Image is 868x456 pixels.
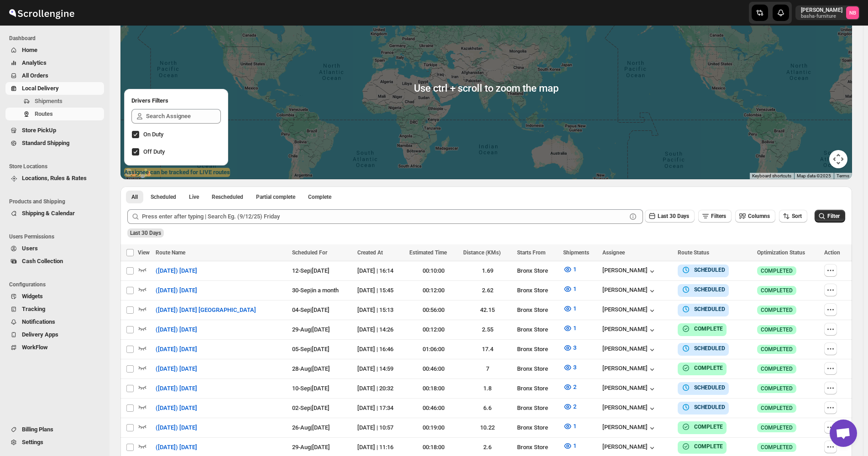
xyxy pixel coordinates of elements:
b: COMPLETE [694,365,723,371]
div: [DATE] | 11:16 [357,443,404,452]
span: Off Duty [143,148,165,155]
span: ([DATE]) [DATE] [156,404,197,413]
span: ([DATE]) [DATE] [156,364,197,373]
button: ([DATE]) [DATE] [150,362,203,376]
b: COMPLETE [694,424,723,430]
span: Live [189,193,199,201]
button: [PERSON_NAME] [602,404,657,413]
div: 1.69 [463,266,512,275]
span: On Duty [143,131,163,138]
div: 00:12:00 [409,286,458,295]
span: 1 [573,423,576,430]
div: [PERSON_NAME] [602,365,657,374]
div: Bronx Store [517,384,557,393]
span: Last 30 Days [130,230,161,236]
span: Filter [827,213,840,219]
button: 3 [558,360,582,375]
button: Filter [815,210,845,223]
span: 1 [573,442,576,449]
b: SCHEDULED [694,384,725,391]
span: Tracking [22,306,45,312]
button: 1 [558,439,582,453]
div: [PERSON_NAME] [602,424,657,433]
button: Users [5,242,104,255]
div: Bronx Store [517,306,557,315]
p: basha-furniture [801,14,842,19]
img: ScrollEngine [7,1,76,24]
span: Local Delivery [22,85,59,92]
div: [DATE] | 14:26 [357,325,404,334]
span: Locations, Rules & Rates [22,175,87,181]
input: Search Assignee [146,109,221,124]
b: SCHEDULED [694,267,725,273]
button: Sort [779,210,807,223]
button: Shipping & Calendar [5,207,104,220]
div: 10.22 [463,423,512,432]
span: 28-Aug | [DATE] [292,365,330,372]
button: ([DATE]) [DATE] [150,381,203,396]
span: Configurations [9,281,105,288]
span: All Orders [22,72,48,79]
div: Bronx Store [517,364,557,373]
button: Map camera controls [829,150,847,168]
b: SCHEDULED [694,404,725,410]
span: 05-Sep | [DATE] [292,346,329,352]
div: [DATE] | 17:34 [357,404,404,413]
button: COMPLETE [681,442,723,451]
span: Routes [35,110,53,117]
button: COMPLETE [681,324,723,333]
button: 3 [558,341,582,355]
button: 2 [558,399,582,414]
button: ([DATE]) [DATE] [150,420,203,435]
div: 00:12:00 [409,325,458,334]
div: [PERSON_NAME] [602,286,657,295]
span: Widgets [22,293,43,300]
button: 1 [558,321,582,336]
button: Cash Collection [5,255,104,268]
button: [PERSON_NAME] [602,384,657,394]
span: Products and Shipping [9,198,105,205]
span: View [138,249,150,256]
span: ([DATE]) [DATE] [156,384,197,393]
span: 29-Aug | [DATE] [292,444,330,451]
div: Bronx Store [517,443,557,452]
div: 01:06:00 [409,345,458,354]
span: Scheduled For [292,249,327,256]
div: 00:19:00 [409,423,458,432]
span: Notifications [22,318,55,325]
label: Assignee can be tracked for LIVE routes [124,168,230,177]
button: Routes [5,108,104,120]
button: [PERSON_NAME] [602,345,657,354]
span: ([DATE]) [DATE] [156,423,197,432]
span: 10-Sep | [DATE] [292,385,329,392]
div: 00:10:00 [409,266,458,275]
span: Complete [308,193,331,201]
span: Starts From [517,249,545,256]
button: SCHEDULED [681,265,725,275]
button: ([DATE]) [DATE] [150,401,203,415]
span: COMPLETED [761,404,793,412]
button: Settings [5,436,104,449]
div: 00:46:00 [409,364,458,373]
span: ([DATE]) [DATE] [156,266,197,275]
a: Open chat [830,420,857,447]
span: Delivery Apps [22,331,58,338]
span: COMPLETED [761,326,793,333]
a: Terms (opens in new tab) [837,173,849,178]
div: 00:56:00 [409,306,458,315]
span: COMPLETED [761,287,793,294]
button: [PERSON_NAME] [602,306,657,315]
span: Store PickUp [22,127,56,134]
button: User menu [795,5,860,20]
span: Filters [711,213,726,219]
div: [PERSON_NAME] [602,326,657,335]
span: Action [824,249,840,256]
span: Route Status [678,249,709,256]
button: Keyboard shortcuts [752,173,791,179]
span: Shipments [35,98,63,104]
span: 1 [573,285,576,292]
span: All [131,193,138,201]
span: Dashboard [9,35,105,42]
button: WorkFlow [5,341,104,354]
